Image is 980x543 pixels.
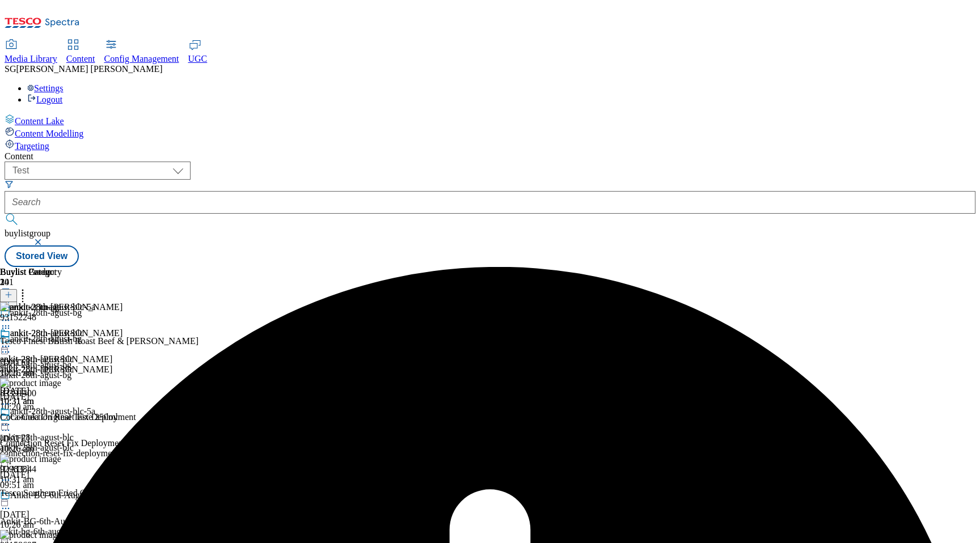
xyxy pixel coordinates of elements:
[188,54,208,63] span: UGC
[15,116,64,126] span: Content Lake
[66,40,95,64] a: Content
[104,40,179,64] a: Config Management
[15,141,49,151] span: Targeting
[27,95,62,104] a: Logout
[5,126,975,139] a: Content Modelling
[5,114,975,126] a: Content Lake
[5,139,975,151] a: Targeting
[27,83,64,93] a: Settings
[5,228,50,238] span: buylistgroup
[5,151,975,162] div: Content
[5,64,16,74] span: SG
[5,40,57,64] a: Media Library
[5,245,79,267] button: Stored View
[66,54,95,63] span: Content
[188,40,208,64] a: UGC
[5,180,14,189] svg: Search Filters
[5,191,975,214] input: Search
[16,64,162,74] span: [PERSON_NAME] [PERSON_NAME]
[15,129,83,138] span: Content Modelling
[104,54,179,63] span: Config Management
[5,54,57,63] span: Media Library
